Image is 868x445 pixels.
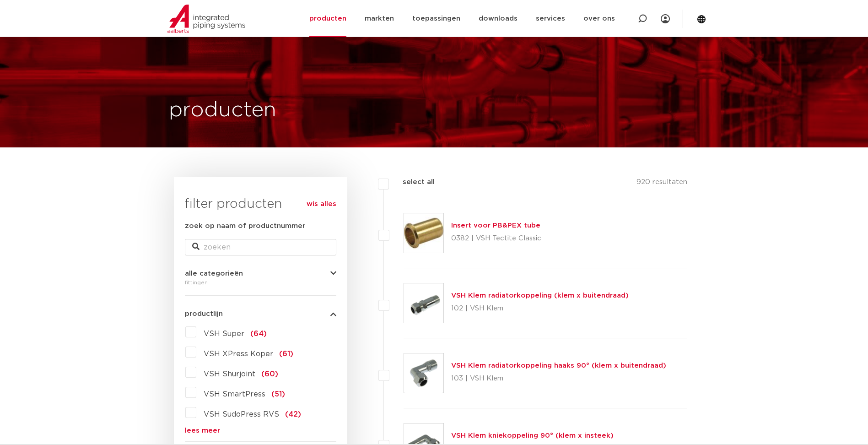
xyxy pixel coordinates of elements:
[261,370,278,378] span: (60)
[204,411,279,418] span: VSH SudoPress RVS
[451,231,541,246] p: 0382 | VSH Tectite Classic
[185,270,336,277] button: alle categorieën
[204,391,265,398] span: VSH SmartPress
[250,330,267,337] span: (64)
[451,222,540,229] a: Insert voor PB&PEX tube
[451,362,666,369] a: VSH Klem radiatorkoppeling haaks 90° (klem x buitendraad)
[169,96,276,125] h1: producten
[451,301,629,316] p: 102 | VSH Klem
[185,427,336,434] a: lees meer
[185,221,305,232] label: zoek op naam of productnummer
[404,213,443,253] img: Thumbnail for Insert voor PB&PEX tube
[185,270,243,277] span: alle categorieën
[204,330,244,337] span: VSH Super
[185,195,336,213] h3: filter producten
[185,310,223,317] span: productlijn
[185,310,336,317] button: productlijn
[185,239,336,255] input: zoeken
[404,353,443,393] img: Thumbnail for VSH Klem radiatorkoppeling haaks 90° (klem x buitendraad)
[389,177,435,188] label: select all
[204,370,255,378] span: VSH Shurjoint
[271,391,285,398] span: (51)
[307,199,336,210] a: wis alles
[204,350,273,358] span: VSH XPress Koper
[404,283,443,323] img: Thumbnail for VSH Klem radiatorkoppeling (klem x buitendraad)
[451,292,629,299] a: VSH Klem radiatorkoppeling (klem x buitendraad)
[636,177,687,191] p: 920 resultaten
[279,350,293,358] span: (61)
[451,432,614,439] a: VSH Klem kniekoppeling 90° (klem x insteek)
[185,277,336,288] div: fittingen
[451,371,666,386] p: 103 | VSH Klem
[285,411,301,418] span: (42)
